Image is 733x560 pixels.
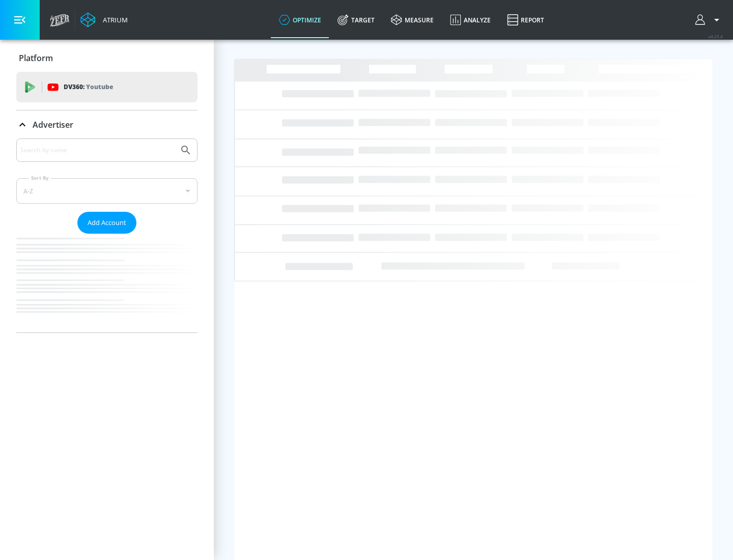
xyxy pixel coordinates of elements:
[77,212,136,234] button: Add Account
[16,110,198,139] div: Advertiser
[88,217,126,229] span: Add Account
[16,178,198,204] div: A-Z
[383,2,442,38] a: measure
[16,72,198,102] div: DV360: Youtube
[64,81,113,93] p: DV360:
[709,34,723,39] span: v 4.25.4
[80,12,128,27] a: Atrium
[16,44,198,72] div: Platform
[442,2,499,38] a: Analyze
[16,138,198,332] div: Advertiser
[499,2,552,38] a: Report
[29,175,51,181] label: Sort By
[329,2,383,38] a: Target
[271,2,329,38] a: optimize
[86,81,113,92] p: Youtube
[16,234,198,332] nav: list of Advertiser
[19,52,53,64] p: Platform
[20,144,175,157] input: Search by name
[33,119,73,130] p: Advertiser
[99,15,128,24] div: Atrium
